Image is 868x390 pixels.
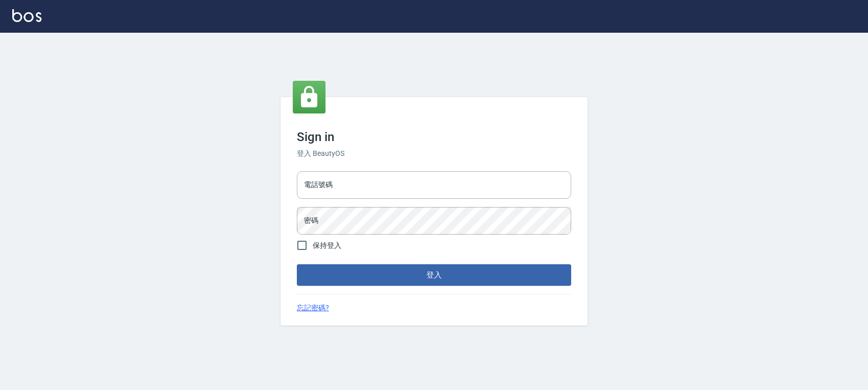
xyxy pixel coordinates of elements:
img: Logo [12,9,41,22]
button: 登入 [297,264,571,286]
h6: 登入 BeautyOS [297,148,571,159]
a: 忘記密碼? [297,303,329,313]
h3: Sign in [297,130,571,144]
span: 保持登入 [313,240,341,251]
